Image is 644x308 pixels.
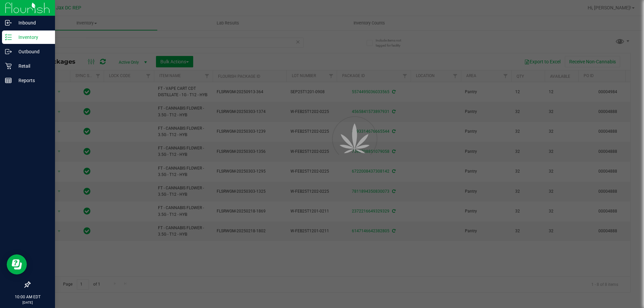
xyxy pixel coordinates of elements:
p: Outbound [12,48,52,56]
p: 10:00 AM EDT [3,294,52,300]
inline-svg: Reports [5,77,12,84]
inline-svg: Inventory [5,34,12,41]
inline-svg: Outbound [5,48,12,55]
inline-svg: Inbound [5,19,12,26]
p: [DATE] [3,300,52,305]
p: Retail [12,62,52,70]
p: Reports [12,76,52,84]
p: Inventory [12,33,52,41]
p: Inbound [12,19,52,27]
inline-svg: Retail [5,63,12,69]
iframe: Resource center [7,254,27,274]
